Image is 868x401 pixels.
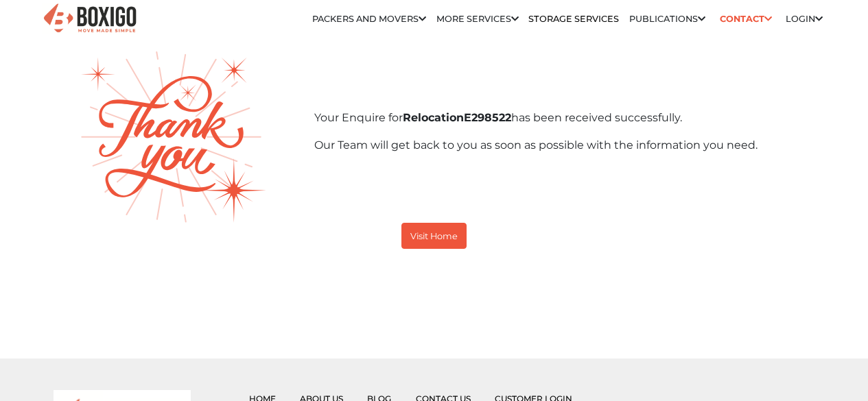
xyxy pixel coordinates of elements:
small: Visit Home [410,231,458,241]
a: Packers and Movers [312,14,426,24]
a: More services [436,14,519,24]
button: Visit Home [401,223,467,249]
b: E298522 [403,111,511,124]
p: Our Team will get back to you as soon as possible with the information you need. [314,137,815,154]
a: Contact [715,8,776,29]
a: Login [786,14,823,24]
img: Boxigo [42,2,138,36]
a: Storage Services [528,14,619,24]
a: Publications [629,14,705,24]
img: thank-you [81,51,266,222]
span: Relocation [403,111,464,124]
p: Your Enquire for has been received successfully. [314,110,815,126]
